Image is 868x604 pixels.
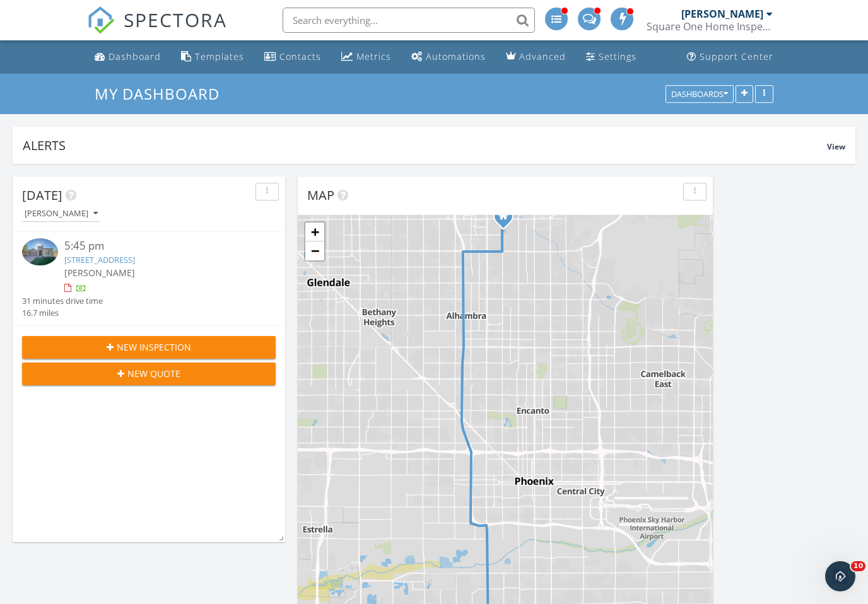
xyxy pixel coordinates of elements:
[599,50,636,62] div: Settings
[666,85,734,103] button: Dashboards
[22,238,58,265] img: 9534735%2Fcover_photos%2FOoeDnpqqghHwGq6zO3j3%2Fsmall.jpg
[22,187,62,204] span: [DATE]
[64,254,135,265] a: [STREET_ADDRESS]
[279,50,321,62] div: Contacts
[503,216,511,223] div: 1417 W Orchid Lane, Phoenix AZ 85021
[501,45,571,69] a: Advanced
[671,90,728,98] div: Dashboards
[681,8,763,20] div: [PERSON_NAME]
[406,45,491,69] a: Automations (Advanced)
[307,187,334,204] span: Map
[700,50,773,62] div: Support Center
[195,50,244,62] div: Templates
[22,206,100,223] button: [PERSON_NAME]
[259,45,326,69] a: Contacts
[22,363,276,385] button: New Quote
[117,340,191,354] span: New Inspection
[90,45,166,69] a: Dashboard
[825,561,855,591] iframe: Intercom live chat
[305,241,324,260] a: Zoom out
[283,8,535,33] input: Search everything...
[127,367,180,380] span: New Quote
[647,20,773,33] div: Square One Home Inspections, LLC
[64,267,135,279] span: [PERSON_NAME]
[22,295,103,307] div: 31 minutes drive time
[827,141,845,152] span: View
[87,6,115,34] img: The Best Home Inspection Software - Spectora
[124,6,227,33] span: SPECTORA
[25,209,98,218] div: [PERSON_NAME]
[305,223,324,241] a: Zoom in
[426,50,486,62] div: Automations
[176,45,249,69] a: Templates
[95,83,230,104] a: My Dashboard
[22,307,103,319] div: 16.7 miles
[581,45,642,69] a: Settings
[22,238,276,319] a: 5:45 pm [STREET_ADDRESS] [PERSON_NAME] 31 minutes drive time 16.7 miles
[851,561,865,571] span: 10
[108,50,161,62] div: Dashboard
[336,45,396,69] a: Metrics
[22,336,276,359] button: New Inspection
[87,17,227,44] a: SPECTORA
[356,50,391,62] div: Metrics
[23,137,827,154] div: Alerts
[64,238,255,254] div: 5:45 pm
[682,45,778,69] a: Support Center
[519,50,566,62] div: Advanced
